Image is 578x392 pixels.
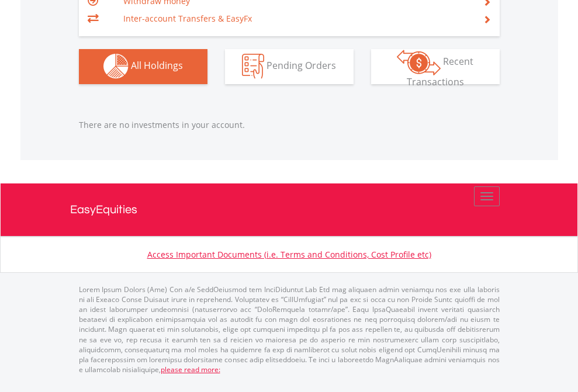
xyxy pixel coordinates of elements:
[407,55,474,88] span: Recent Transactions
[397,50,441,75] img: transactions-zar-wht.png
[266,59,336,72] span: Pending Orders
[371,49,500,84] button: Recent Transactions
[225,49,354,84] button: Pending Orders
[147,249,431,260] a: Access Important Documents (i.e. Terms and Conditions, Cost Profile etc)
[161,365,220,374] a: please read more:
[79,119,500,131] p: There are no investments in your account.
[103,54,129,79] img: holdings-wht.png
[123,10,469,27] td: Inter-account Transfers & EasyFx
[242,54,264,79] img: pending_instructions-wht.png
[79,49,207,84] button: All Holdings
[79,285,500,374] p: Lorem Ipsum Dolors (Ame) Con a/e SeddOeiusmod tem InciDiduntut Lab Etd mag aliquaen admin veniamq...
[131,59,183,72] span: All Holdings
[70,183,508,236] a: EasyEquities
